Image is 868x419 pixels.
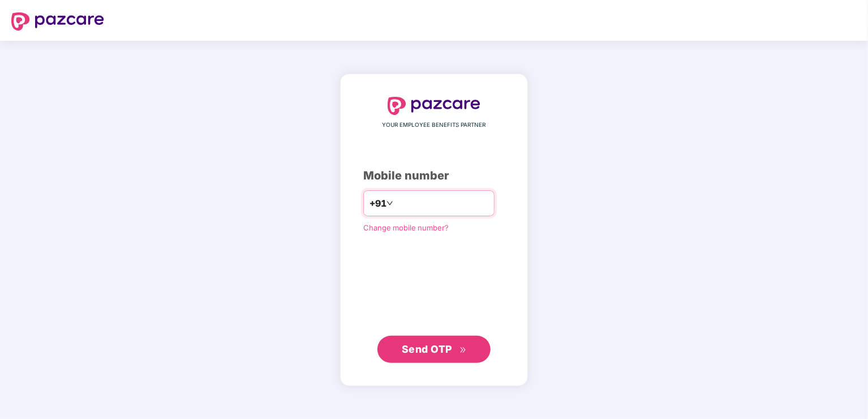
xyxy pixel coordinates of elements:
[459,347,467,354] span: double-right
[402,343,452,355] span: Send OTP
[388,97,480,115] img: logo
[363,167,505,185] div: Mobile number
[386,200,393,207] span: down
[369,196,386,211] span: +91
[363,223,449,232] a: Change mobile number?
[377,336,491,363] button: Send OTPdouble-right
[11,12,104,31] img: logo
[383,121,486,130] span: YOUR EMPLOYEE BENEFITS PARTNER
